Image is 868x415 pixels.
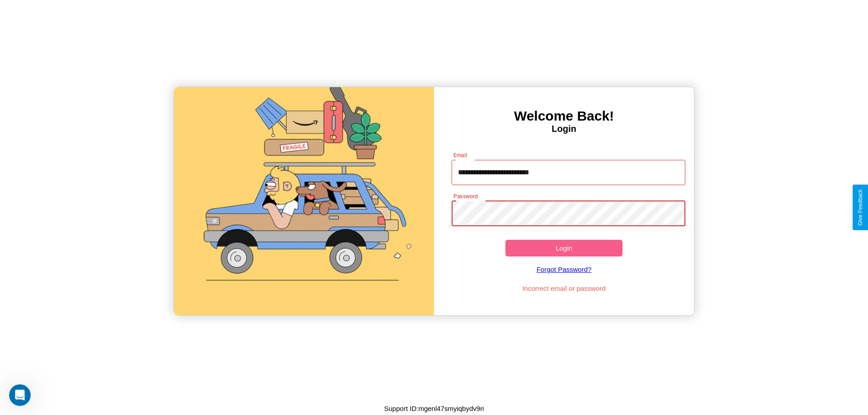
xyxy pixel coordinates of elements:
img: gif [174,87,434,315]
h4: Login [434,124,694,134]
button: Login [505,240,623,256]
label: Password [453,192,477,200]
div: Give Feedback [857,189,863,226]
p: Incorrect email or password [447,282,681,294]
iframe: Intercom live chat [9,384,31,406]
p: Support ID: mgenl47smyiqbydv9ri [384,402,484,415]
h3: Welcome Back! [434,108,694,124]
a: Forgot Password? [447,256,681,282]
label: Email [453,151,467,159]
